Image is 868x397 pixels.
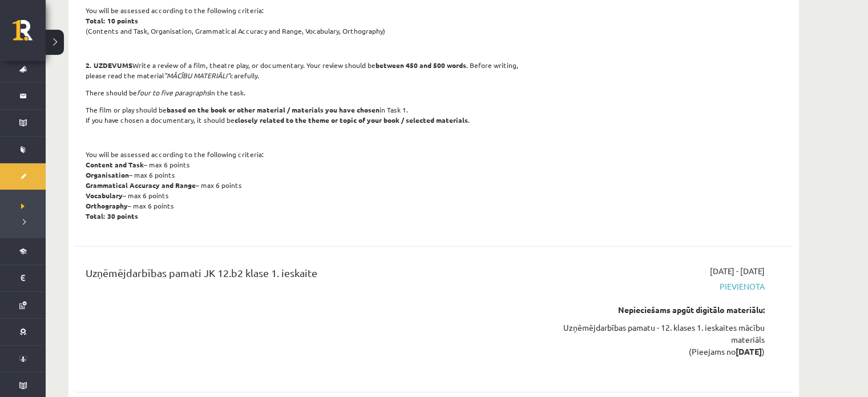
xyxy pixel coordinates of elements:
[736,346,762,356] strong: [DATE]
[550,322,765,358] div: Uzņēmējdarbības pamatu - 12. klases 1. ieskaites mācību materiāls (Pieejams no )
[86,201,128,210] b: Orthography
[164,71,230,80] i: "MĀCĪBU MATERIĀLI"
[86,105,532,125] p: The film or play should be in Task 1. If you have chosen a documentary, it should be .
[710,265,765,277] span: [DATE] - [DATE]
[86,87,532,98] p: There should be in the task.
[115,160,144,169] b: and Task
[86,265,532,286] div: Uzņēmējdarbības pamati JK 12.b2 klase 1. ieskaite
[86,181,196,190] b: Grammatical Accuracy and Range
[167,105,380,114] b: based on the book or other material / materials you have chosen
[86,170,129,179] b: Organisation
[86,5,532,36] p: You will be assessed according to the following criteria: (Contents and Task, Organisation, Gramm...
[86,211,138,220] b: Total: 30 points
[86,16,138,25] b: Total: 10 points
[86,61,132,70] strong: 2. UZDEVUMS
[550,304,765,316] div: Nepieciešams apgūt digitālo materiālu:
[235,115,468,125] b: closely related to the theme or topic of your book / selected materials
[86,60,532,81] p: Write a review of a film, theatre play, or documentary. Your review should be . Before writing, p...
[137,88,209,97] i: four to five paragraphs
[86,191,123,200] b: Vocabulary
[13,20,46,49] a: Rīgas 1. Tālmācības vidusskola
[376,61,466,70] b: between 450 and 500 words
[550,280,765,292] span: Pievienota
[86,149,532,221] p: You will be assessed according to the following criteria: – max 6 points – max 6 points – max 6 p...
[86,160,113,169] b: Content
